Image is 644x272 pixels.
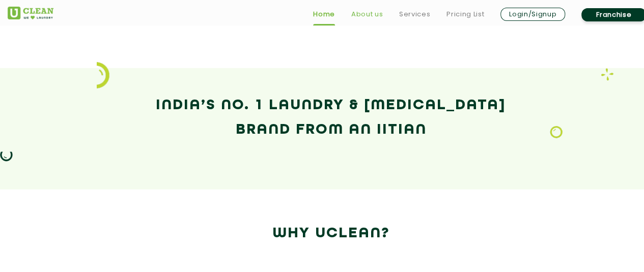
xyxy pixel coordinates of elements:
[601,68,613,81] img: Laundry wash and iron
[351,8,383,20] a: About us
[97,62,109,88] img: icon_2.png
[399,8,430,20] a: Services
[313,8,335,20] a: Home
[500,8,565,21] a: Login/Signup
[8,7,53,19] img: UClean Laundry and Dry Cleaning
[550,126,563,139] img: Laundry
[446,8,484,20] a: Pricing List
